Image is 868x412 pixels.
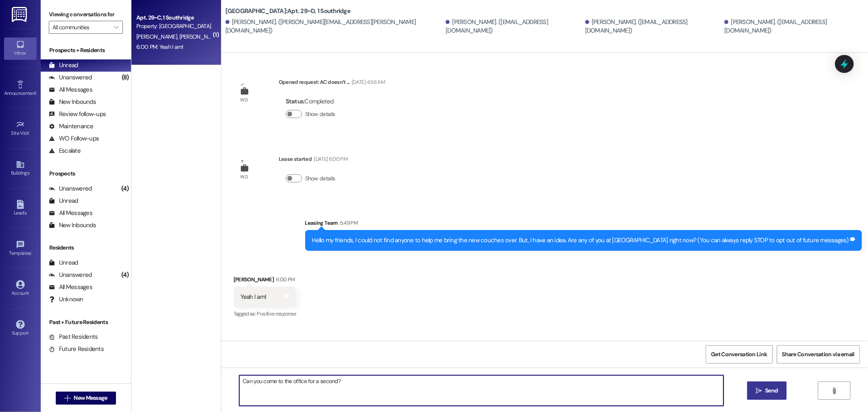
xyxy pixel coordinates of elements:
button: Share Conversation via email [777,345,860,364]
a: Site Visit • [4,118,37,140]
div: Apt. 29~C, 1 Southridge [136,13,212,22]
div: [DATE] 4:56 AM [350,78,385,86]
button: Send [747,381,787,400]
a: Support [4,318,37,340]
textarea: Can you come to the office for a second? [239,375,724,406]
div: All Messages [49,209,92,217]
a: Inbox [4,37,37,59]
div: Tagged as: [234,308,296,320]
div: [PERSON_NAME]. ([EMAIL_ADDRESS][DOMAIN_NAME]) [446,18,583,35]
i:  [756,388,762,394]
span: • [36,89,37,95]
div: Unknown [49,295,83,304]
b: [GEOGRAPHIC_DATA]: Apt. 29~D, 1 Southridge [225,7,350,15]
div: Residents [41,243,131,252]
span: Send [765,386,778,395]
label: Show details [305,110,335,118]
div: New Inbounds [49,221,96,230]
div: Prospects + Residents [41,46,131,55]
i:  [64,395,70,401]
span: Share Conversation via email [782,350,855,359]
i:  [831,388,837,394]
div: Review follow-ups [49,110,106,118]
div: 6:00 PM: Yeah I am! [136,43,184,50]
span: [PERSON_NAME] [179,33,222,40]
div: (4) [119,182,131,195]
div: [PERSON_NAME] [234,275,296,287]
button: Get Conversation Link [706,345,772,364]
div: Future Residents [49,345,104,353]
a: Buildings [4,158,37,180]
label: Viewing conversations for [49,8,123,21]
div: Unread [49,197,78,205]
div: Unread [49,61,78,70]
a: Templates • [4,238,37,260]
div: Opened request: AC doesn’t ... [279,78,385,89]
div: Lease started [279,155,348,166]
div: [PERSON_NAME]. ([EMAIL_ADDRESS][DOMAIN_NAME]) [585,18,723,35]
div: [PERSON_NAME]. ([EMAIL_ADDRESS][DOMAIN_NAME]) [724,18,862,35]
a: Account [4,278,37,300]
div: Maintenance [49,122,94,131]
b: Status [286,97,304,105]
div: Leasing Team [305,219,862,230]
div: Prospects [41,169,131,178]
div: 6:00 PM [274,275,295,284]
div: Unanswered [49,271,92,279]
div: Unread [49,259,78,267]
div: Hello my friends, I could not find anyone to help me bring the new couches over. But, I have an i... [312,236,849,245]
div: (8) [120,71,131,84]
div: Property: [GEOGRAPHIC_DATA] [136,22,212,31]
div: New Inbounds [49,98,96,106]
input: All communities [52,21,110,34]
i:  [114,24,118,31]
div: [DATE] 6:00 PM [312,155,348,163]
div: (4) [119,269,131,281]
div: Yeah I am! [241,293,267,301]
div: : Completed [286,95,339,108]
span: • [31,249,33,255]
label: Show details [305,174,335,183]
span: [PERSON_NAME] [136,33,179,40]
div: All Messages [49,85,92,94]
a: Leads [4,197,37,219]
span: • [29,129,31,135]
div: Unanswered [49,184,92,193]
div: 5:49 PM [338,219,358,227]
button: New Message [56,392,116,405]
span: Get Conversation Link [711,350,767,359]
div: Past Residents [49,333,98,341]
span: Positive response [257,310,296,317]
div: Past + Future Residents [41,318,131,327]
div: Unanswered [49,73,92,82]
span: New Message [74,394,107,402]
img: ResiDesk Logo [12,7,28,22]
div: Escalate [49,147,81,155]
div: WO Follow-ups [49,134,99,143]
div: All Messages [49,283,92,291]
div: [PERSON_NAME]. ([PERSON_NAME][EMAIL_ADDRESS][PERSON_NAME][DOMAIN_NAME]) [225,18,444,35]
div: WO [240,173,248,181]
div: WO [240,96,248,104]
